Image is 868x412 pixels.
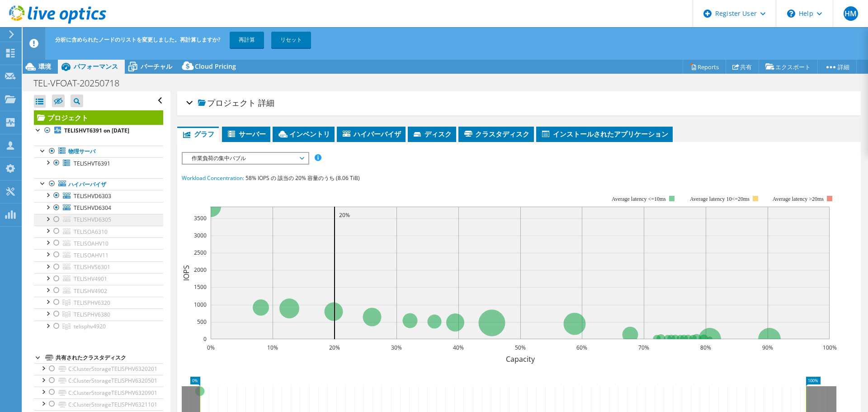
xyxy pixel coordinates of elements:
[74,216,111,223] span: TELISHVD6305
[34,146,163,157] a: 物理サーバ
[817,60,857,74] a: 詳細
[700,344,711,351] text: 80%
[207,344,215,351] text: 0%
[576,344,587,351] text: 60%
[823,344,837,351] text: 100%
[34,249,163,261] a: TELISOAHV11
[74,287,107,295] span: TELISHV4902
[74,299,110,307] span: TELISPHV6320
[203,335,207,343] text: 0
[74,263,110,271] span: TELISHVS6301
[74,311,110,318] span: TELISPHV6380
[391,344,402,351] text: 30%
[683,60,726,74] a: Reports
[74,275,107,283] span: TELISHV4901
[762,344,773,351] text: 90%
[74,62,118,71] span: パフォーマンス
[329,344,340,351] text: 20%
[187,153,303,164] span: 作業負荷の集中バブル
[773,196,824,202] text: Average latency >20ms
[34,321,163,332] a: telisphv4920
[690,196,750,202] tspan: Average latency 10<=20ms
[194,249,207,256] text: 2500
[638,344,649,351] text: 70%
[34,237,163,249] a: TELISOAHV10
[515,344,526,351] text: 50%
[34,110,163,125] a: プロジェクト
[341,129,401,138] span: ハイパーバイザ
[34,190,163,202] a: TELISHVD6303
[74,192,111,200] span: TELISHVD6303
[34,178,163,190] a: ハイパーバイザ
[844,6,858,21] span: HM
[34,297,163,308] a: TELISPHV6320
[726,60,759,74] a: 共有
[74,228,108,236] span: TELISOA6310
[198,99,256,108] span: プロジェクト
[271,32,311,48] a: リセット
[506,354,535,364] text: Capacity
[541,129,668,138] span: インストールされたアプリケーション
[787,9,795,18] svg: \n
[195,62,236,71] span: Cloud Pricing
[34,125,163,137] a: TELISHVT6391 on [DATE]
[453,344,464,351] text: 40%
[34,285,163,297] a: TELISHV4902
[34,387,163,398] a: C:ClusterStorageTELISPHV6320901
[74,160,110,167] span: TELISHVT6391
[612,196,666,202] tspan: Average latency <=10ms
[182,174,244,182] span: Workload Concentration:
[38,62,51,71] span: 環境
[245,174,360,182] span: 58% IOPS の 該当の 20% 容量のうち (8.06 TiB)
[29,78,133,88] h1: TEL-VFOAT-20250718
[34,226,163,237] a: TELISOA6310
[759,60,818,74] a: エクスポート
[64,127,129,134] b: TELISHVT6391 on [DATE]
[463,129,529,138] span: クラスタディスク
[34,261,163,273] a: TELISHVS6301
[194,301,207,308] text: 1000
[55,36,220,43] span: 分析に含められたノードのリストを変更しました。再計算しますか?
[181,265,191,281] text: IOPS
[34,157,163,169] a: TELISHVT6391
[258,97,274,108] span: 詳細
[74,322,106,330] span: telisphv4920
[34,398,163,410] a: C:ClusterStorageTELISPHV6321101
[339,211,350,219] text: 20%
[194,266,207,274] text: 2000
[194,232,207,239] text: 3000
[34,375,163,387] a: C:ClusterStorageTELISPHV6320501
[182,129,214,138] span: グラフ
[230,32,264,48] a: 再計算
[197,318,207,326] text: 500
[74,204,111,212] span: TELISHVD6304
[194,283,207,291] text: 1500
[34,363,163,375] a: C:ClusterStorageTELISPHV6320201
[74,251,108,259] span: TELISOAHV11
[277,129,330,138] span: インベントリ
[34,273,163,285] a: TELISHV4901
[267,344,278,351] text: 10%
[412,129,452,138] span: ディスク
[194,214,207,222] text: 3500
[34,308,163,320] a: TELISPHV6380
[141,62,172,71] span: バーチャル
[34,202,163,214] a: TELISHVD6304
[34,214,163,226] a: TELISHVD6305
[226,129,266,138] span: サーバー
[56,352,163,363] div: 共有されたクラスタディスク
[74,240,108,247] span: TELISOAHV10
